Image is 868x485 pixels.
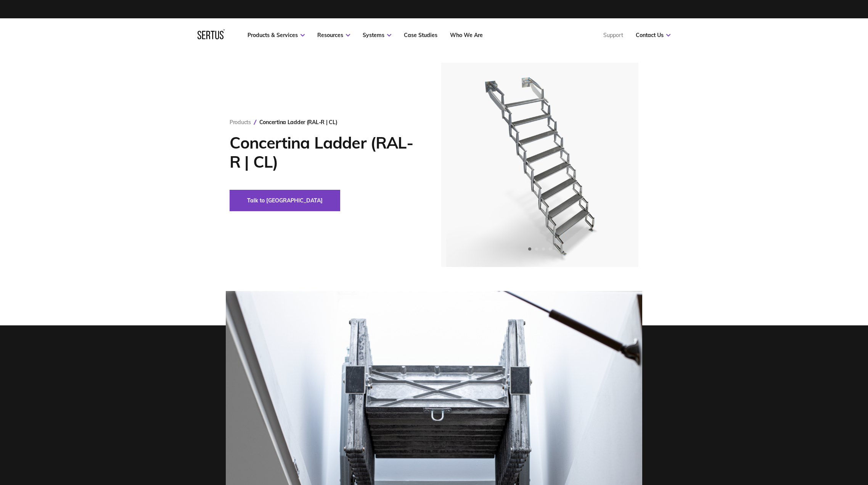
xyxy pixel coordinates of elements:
a: Support [603,32,623,39]
a: Case Studies [404,32,437,39]
a: Systems [363,32,391,39]
button: Talk to [GEOGRAPHIC_DATA] [230,190,340,211]
a: Resources [317,32,350,39]
a: Who We Are [450,32,483,39]
a: Products [230,119,251,126]
span: Go to slide 4 [549,247,552,251]
span: Go to slide 2 [535,247,538,251]
h1: Concertina Ladder (RAL-R | CL) [230,133,418,171]
a: Products & Services [248,32,305,39]
a: Contact Us [636,32,670,39]
span: Go to slide 3 [542,247,545,251]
